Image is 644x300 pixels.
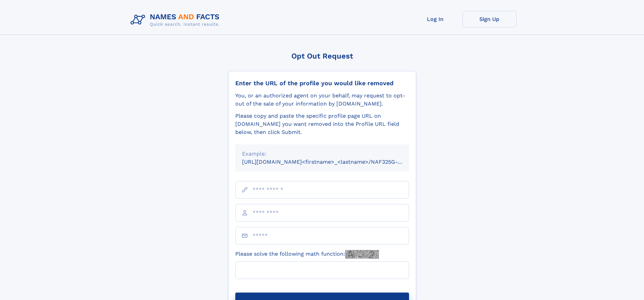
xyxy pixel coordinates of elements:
[235,79,409,87] div: Enter the URL of the profile you would like removed
[235,250,379,259] label: Please solve the following math function:
[228,52,416,60] div: Opt Out Request
[242,150,402,158] div: Example:
[235,112,409,136] div: Please copy and paste the specific profile page URL on [DOMAIN_NAME] you want removed into the Pr...
[235,92,409,108] div: You, or an authorized agent on your behalf, may request to opt-out of the sale of your informatio...
[462,11,517,27] a: Sign Up
[242,159,422,165] small: [URL][DOMAIN_NAME]<firstname>_<lastname>/NAF325G-xxxxxxxx
[128,11,225,29] img: Logo Names and Facts
[408,11,462,27] a: Log In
